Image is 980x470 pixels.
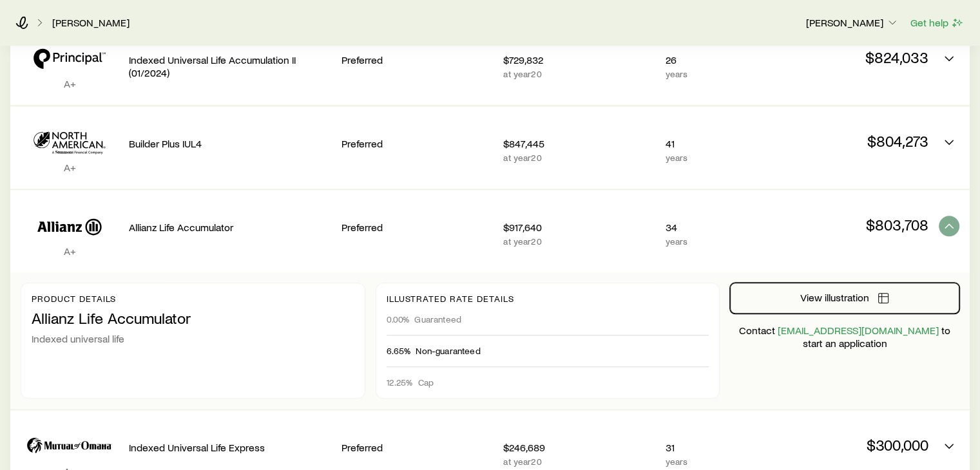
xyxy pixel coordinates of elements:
p: 26 [666,53,767,66]
a: [EMAIL_ADDRESS][DOMAIN_NAME] [778,324,939,336]
p: $729,832 [503,53,655,66]
span: 6.65% [387,346,411,356]
p: at year 20 [503,153,655,163]
p: Allianz Life Accumulator [32,309,354,327]
p: A+ [21,245,119,258]
p: 41 [666,137,767,150]
p: $804,273 [777,132,928,150]
p: Product details [32,294,354,304]
p: 34 [666,221,767,234]
span: Cap [418,377,434,388]
p: Preferred [341,221,493,234]
p: at year 20 [503,236,655,247]
p: Preferred [341,53,493,66]
p: Builder Plus IUL4 [129,137,331,150]
p: years [666,69,767,79]
span: View illustration [800,292,869,303]
p: Indexed Universal Life Express [129,441,331,454]
p: $246,689 [503,441,655,454]
p: A+ [21,161,119,174]
p: [PERSON_NAME] [806,16,899,29]
p: 31 [666,441,767,454]
p: at year 20 [503,69,655,79]
span: Guaranteed [414,314,461,324]
p: at year 20 [503,456,655,467]
a: [PERSON_NAME] [52,17,130,29]
button: Get help [910,15,965,30]
span: 0.00% [387,314,410,324]
p: $917,640 [503,221,655,234]
p: Contact to start an application [730,324,959,350]
p: Preferred [341,137,493,150]
p: Illustrated rate details [387,294,709,304]
p: years [666,236,767,247]
button: View illustration [730,283,959,314]
p: $847,445 [503,137,655,150]
span: 12.25% [387,377,413,388]
p: $300,000 [777,436,928,454]
p: Indexed universal life [32,332,354,345]
p: Preferred [341,441,493,454]
p: $824,033 [777,48,928,66]
p: A+ [21,77,119,90]
span: Non-guaranteed [416,346,480,356]
p: years [666,456,767,467]
button: [PERSON_NAME] [805,15,899,31]
p: years [666,153,767,163]
p: Indexed Universal Life Accumulation II (01/2024) [129,53,331,79]
p: $803,708 [777,216,928,234]
p: Allianz Life Accumulator [129,221,331,234]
